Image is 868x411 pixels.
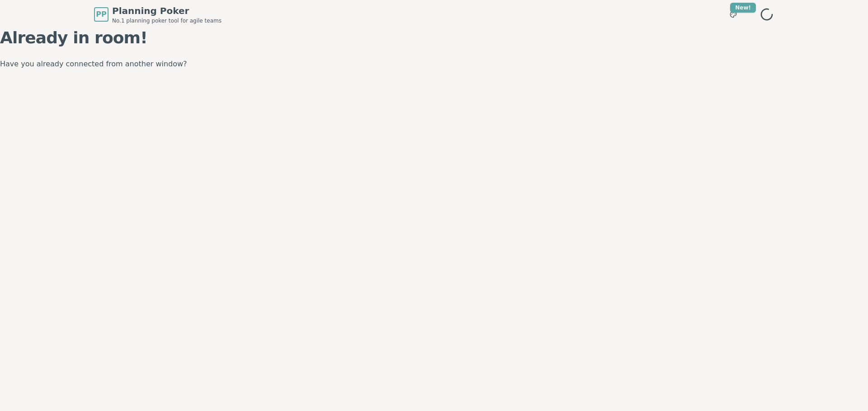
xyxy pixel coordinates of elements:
[730,3,756,13] div: New!
[112,17,222,24] span: No.1 planning poker tool for agile teams
[112,5,222,17] span: Planning Poker
[96,9,106,20] span: PP
[94,5,222,24] a: PPPlanning PokerNo.1 planning poker tool for agile teams
[725,6,741,23] button: New!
